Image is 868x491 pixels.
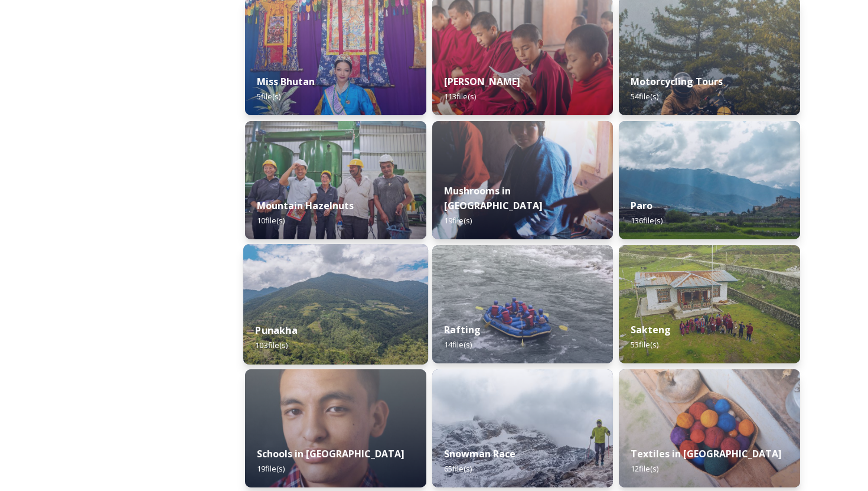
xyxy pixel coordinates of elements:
[257,215,285,226] span: 10 file(s)
[631,463,658,474] span: 12 file(s)
[631,91,658,102] span: 54 file(s)
[444,75,520,88] strong: [PERSON_NAME]
[432,245,614,363] img: f73f969a-3aba-4d6d-a863-38e7472ec6b1.JPG
[255,324,297,337] strong: Punakha
[243,244,428,365] img: 2022-10-01%252012.59.42.jpg
[255,340,288,350] span: 103 file(s)
[444,339,472,350] span: 14 file(s)
[444,323,481,336] strong: Rafting
[257,91,280,102] span: 5 file(s)
[257,463,285,474] span: 19 file(s)
[257,199,354,212] strong: Mountain Hazelnuts
[631,323,671,336] strong: Sakteng
[245,121,426,239] img: WattBryan-20170720-0740-P50.jpg
[444,463,472,474] span: 65 file(s)
[631,339,658,350] span: 53 file(s)
[432,121,614,239] img: _SCH7798.jpg
[631,215,663,226] span: 136 file(s)
[444,184,543,212] strong: Mushrooms in [GEOGRAPHIC_DATA]
[619,369,800,487] img: _SCH9806.jpg
[631,447,782,460] strong: Textiles in [GEOGRAPHIC_DATA]
[444,447,515,460] strong: Snowman Race
[245,369,426,487] img: _SCH2151_FINAL_RGB.jpg
[444,91,476,102] span: 113 file(s)
[432,369,614,487] img: Snowman%2520Race41.jpg
[619,245,800,363] img: Sakteng%2520070723%2520by%2520Nantawat-5.jpg
[257,447,404,460] strong: Schools in [GEOGRAPHIC_DATA]
[619,121,800,239] img: Paro%2520050723%2520by%2520Amp%2520Sripimanwat-20.jpg
[631,75,723,88] strong: Motorcycling Tours
[631,199,652,212] strong: Paro
[444,215,472,226] span: 19 file(s)
[257,75,315,88] strong: Miss Bhutan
